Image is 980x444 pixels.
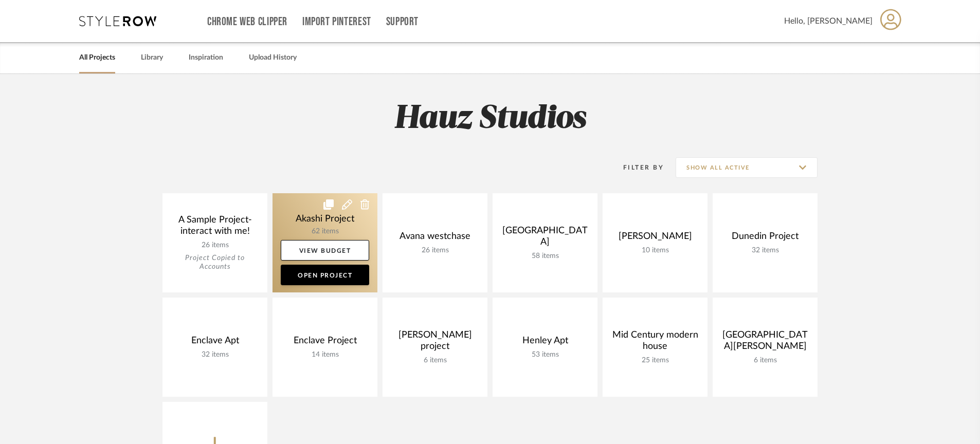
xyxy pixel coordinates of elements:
[501,225,589,252] div: [GEOGRAPHIC_DATA]
[79,51,115,65] a: All Projects
[391,356,479,365] div: 6 items
[249,51,297,65] a: Upload History
[302,17,371,26] a: Import Pinterest
[391,231,479,246] div: Avana westchase
[721,329,809,356] div: [GEOGRAPHIC_DATA][PERSON_NAME]
[611,356,699,365] div: 25 items
[501,335,589,350] div: Henley Apt
[391,246,479,255] div: 26 items
[721,356,809,365] div: 6 items
[281,350,369,359] div: 14 items
[281,335,369,350] div: Enclave Project
[189,51,223,65] a: Inspiration
[721,246,809,255] div: 32 items
[120,100,860,138] h2: Hauz Studios
[611,231,699,246] div: [PERSON_NAME]
[171,214,259,241] div: A Sample Project- interact with me!
[171,241,259,250] div: 26 items
[721,231,809,246] div: Dunedin Project
[501,252,589,261] div: 58 items
[611,246,699,255] div: 10 items
[281,265,369,285] a: Open Project
[281,240,369,261] a: View Budget
[171,254,259,271] div: Project Copied to Accounts
[611,329,699,356] div: Mid Century modern house
[141,51,163,65] a: Library
[207,17,287,26] a: Chrome Web Clipper
[610,162,664,173] div: Filter By
[784,15,873,27] span: Hello, [PERSON_NAME]
[386,17,419,26] a: Support
[171,335,259,350] div: Enclave Apt
[171,350,259,359] div: 32 items
[391,329,479,356] div: [PERSON_NAME] project
[501,350,589,359] div: 53 items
